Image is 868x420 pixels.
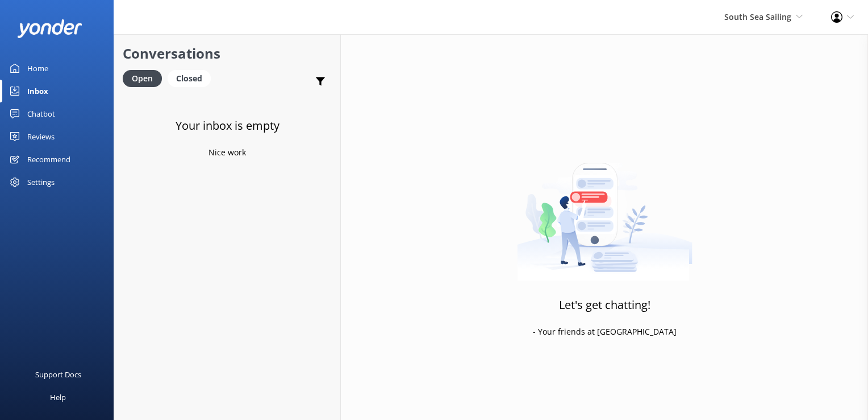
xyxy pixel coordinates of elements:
div: Chatbot [27,102,55,125]
div: Settings [27,171,55,193]
img: yonder-white-logo.png [17,19,82,38]
p: - Your friends at [GEOGRAPHIC_DATA] [533,326,677,338]
a: Open [123,72,168,84]
p: Nice work [208,146,246,159]
div: Closed [168,70,211,87]
div: Open [123,70,162,87]
div: Help [50,386,66,409]
a: Closed [168,72,216,84]
div: Reviews [27,125,55,148]
h3: Let's get chatting! [559,296,650,314]
span: South Sea Sailing [724,11,791,22]
h2: Conversations [123,43,332,64]
div: Inbox [27,80,48,102]
div: Home [27,57,48,80]
div: Recommend [27,148,70,171]
div: Support Docs [35,363,81,386]
h3: Your inbox is empty [176,117,279,135]
img: artwork of a man stealing a conversation from at giant smartphone [517,139,692,281]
